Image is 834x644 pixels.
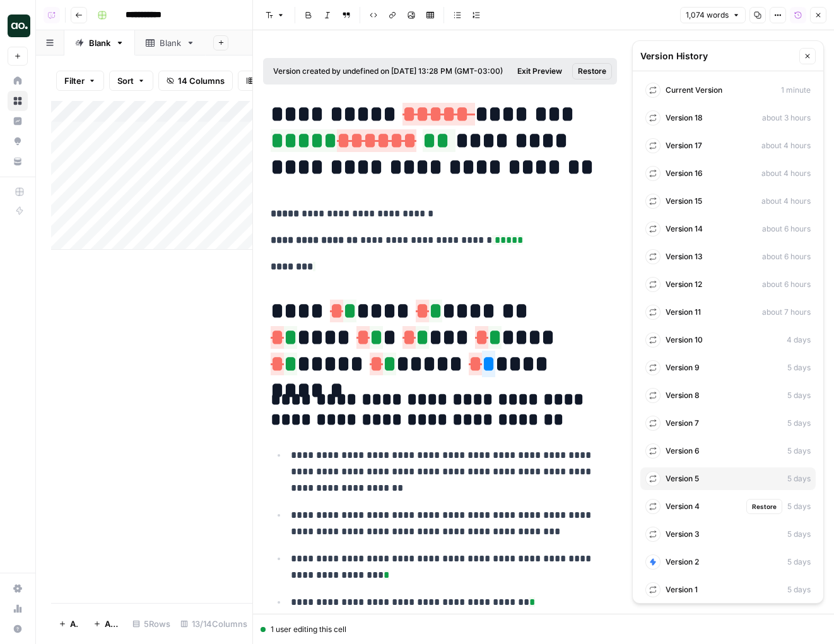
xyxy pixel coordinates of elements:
[761,140,811,151] span: about 4 hours
[8,578,28,599] a: Settings
[666,168,703,179] span: Version 16
[109,71,153,91] button: Sort
[752,501,777,512] span: Restore
[762,279,811,290] span: about 6 hours
[666,445,700,457] span: Version 6
[86,614,127,634] button: Add 10 Rows
[762,251,811,262] span: about 6 hours
[64,74,85,87] span: Filter
[666,501,700,512] span: Version 4
[666,251,703,262] span: Version 13
[51,614,86,634] button: Add Row
[8,15,30,37] img: AirOps Builders Logo
[8,131,28,151] a: Opportunities
[686,9,729,21] span: 1,074 words
[8,111,28,131] a: Insights
[572,63,612,79] button: Restore
[158,71,233,91] button: 14 Columns
[666,473,699,484] span: Version 5
[787,334,811,346] span: 4 days
[680,7,746,23] button: 1,074 words
[666,418,699,429] span: Version 7
[8,71,28,91] a: Home
[746,499,782,514] button: Restore
[666,556,699,568] span: Version 2
[8,151,28,172] a: Your Data
[762,112,811,124] span: about 3 hours
[787,390,811,401] span: 5 days
[762,307,811,318] span: about 7 hours
[261,624,826,635] div: 1 user editing this cell
[787,445,811,457] span: 5 days
[666,85,722,96] span: Current Version
[666,196,702,207] span: Version 15
[666,584,698,595] span: Version 1
[666,223,703,235] span: Version 14
[666,112,703,124] span: Version 18
[8,619,28,639] button: Help + Support
[787,584,811,595] span: 5 days
[666,529,700,540] span: Version 3
[578,66,606,77] span: Restore
[762,223,811,235] span: about 6 hours
[64,30,135,56] a: Blank
[8,91,28,111] a: Browse
[640,50,796,62] div: Version History
[761,168,811,179] span: about 4 hours
[135,30,206,56] a: Blank
[70,618,78,630] span: Add Row
[160,37,181,49] div: Blank
[666,334,703,346] span: Version 10
[787,362,811,373] span: 5 days
[512,63,567,79] button: Exit Preview
[517,66,562,77] span: Exit Preview
[175,614,252,634] div: 13/14 Columns
[178,74,225,87] span: 14 Columns
[666,390,700,401] span: Version 8
[781,85,811,96] span: 1 minute
[787,501,811,512] span: 5 days
[666,307,701,318] span: Version 11
[56,71,104,91] button: Filter
[787,556,811,568] span: 5 days
[127,614,175,634] div: 5 Rows
[761,196,811,207] span: about 4 hours
[787,473,811,484] span: 5 days
[117,74,134,87] span: Sort
[666,140,702,151] span: Version 17
[8,599,28,619] a: Usage
[666,279,702,290] span: Version 12
[666,362,700,373] span: Version 9
[787,418,811,429] span: 5 days
[8,10,28,42] button: Workspace: AirOps Builders
[89,37,110,49] div: Blank
[273,66,505,77] div: Version created by undefined on [DATE] 13:28 PM (GMT-03:00)
[787,529,811,540] span: 5 days
[105,618,120,630] span: Add 10 Rows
